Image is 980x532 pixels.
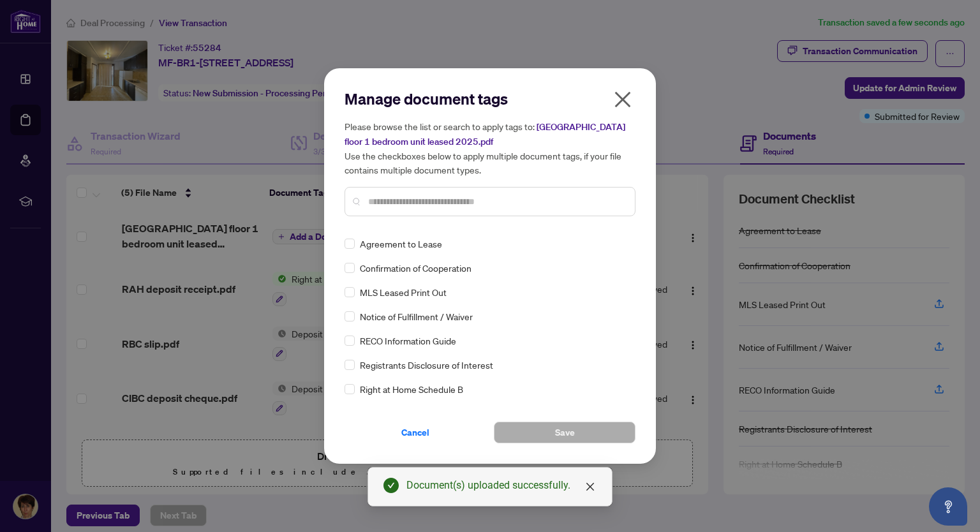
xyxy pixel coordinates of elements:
[345,422,486,443] button: Cancel
[401,422,429,443] span: Cancel
[360,261,471,275] span: Confirmation of Cooperation
[494,422,635,443] button: Save
[612,89,633,110] span: close
[929,487,967,526] button: Open asap
[360,334,456,348] span: RECO Information Guide
[345,119,635,177] h5: Please browse the list or search to apply tags to: Use the checkboxes below to apply multiple doc...
[360,358,493,372] span: Registrants Disclosure of Interest
[406,478,597,493] div: Document(s) uploaded successfully.
[345,89,635,109] h2: Manage document tags
[383,478,399,493] span: check-circle
[583,480,597,494] a: Close
[360,237,442,251] span: Agreement to Lease
[360,285,447,299] span: MLS Leased Print Out
[585,482,595,492] span: close
[360,309,473,323] span: Notice of Fulfillment / Waiver
[360,382,463,396] span: Right at Home Schedule B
